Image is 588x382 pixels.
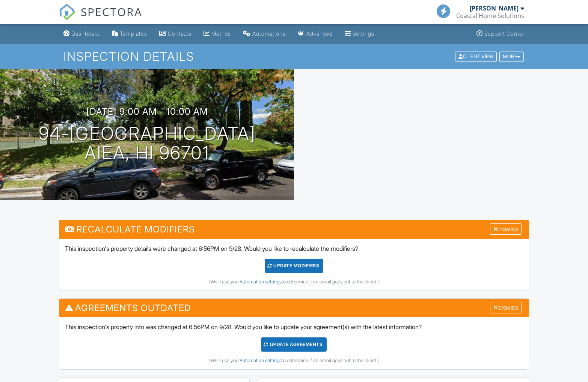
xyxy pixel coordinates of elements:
[60,27,103,41] a: Dashboard
[156,27,194,41] a: Contacts
[261,337,327,352] div: Update Agreements
[342,27,377,41] a: Settings
[63,50,524,63] h1: Inspection Details
[39,124,256,163] h1: 94-[GEOGRAPHIC_DATA] Aiea, HI 96701
[59,239,529,291] div: This inspection's property details were changed at 6:56PM on 9/28. Would you like to recalculate ...
[59,317,529,369] div: This inspection's property info was changed at 6:56PM on 9/28. Would you like to update your agre...
[490,223,522,235] div: Dismiss
[71,30,100,37] div: Dashboard
[240,358,282,363] a: Automation settings
[109,27,150,41] a: Templates
[306,30,333,37] div: Advanced
[211,30,231,37] div: Metrics
[455,51,497,61] div: Client View
[240,279,282,285] a: Automation settings
[470,4,519,12] div: [PERSON_NAME]
[59,4,75,20] img: The Best Home Inspection Software - Spectora
[252,30,286,37] div: Automations
[59,299,529,317] h3: Agreements Outdated
[456,12,524,19] div: Coastal Home Solutions
[353,30,374,37] div: Settings
[59,220,529,238] h3: Recalculate Modifiers
[59,10,142,26] a: SPECTORA
[120,30,147,37] div: Templates
[240,27,289,41] a: Automations (Basic)
[201,27,234,41] a: Metrics
[65,279,523,285] div: (We'll use your to determine if an email goes out to the client.)
[499,51,524,61] div: More
[168,30,191,37] div: Contacts
[65,358,523,364] div: (We'll use your to determine if an email goes out to the client.)
[484,30,525,37] div: Support Center
[490,302,522,313] div: Dismiss
[81,4,142,19] span: SPECTORA
[295,27,336,41] a: Advanced
[454,53,499,59] a: Client View
[86,106,208,117] h3: [DATE] 9:00 am - 10:00 am
[473,27,528,41] a: Support Center
[265,259,324,273] div: UPDATE Modifiers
